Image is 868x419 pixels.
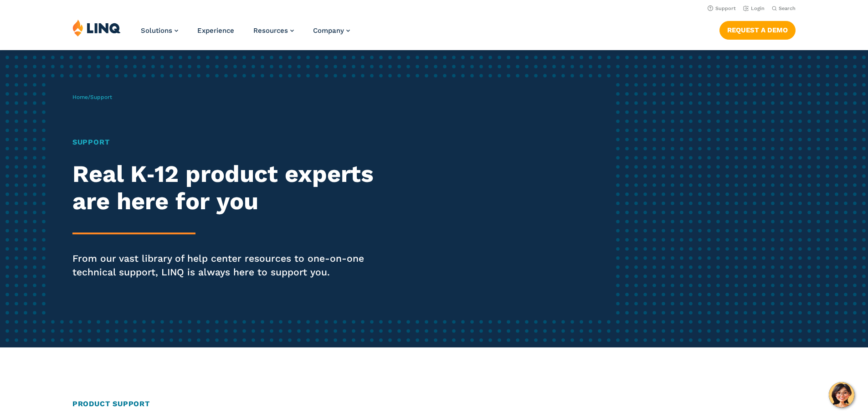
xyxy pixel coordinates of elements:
span: Company [313,26,344,35]
span: Solutions [141,26,172,35]
img: LINQ | K‑12 Software [72,19,121,36]
span: Search [779,5,796,11]
button: Hello, have a question? Let’s chat. [829,382,854,408]
span: Support [90,94,112,100]
a: Login [743,5,765,11]
a: Experience [197,26,234,35]
h1: Support [72,137,407,148]
a: Support [708,5,736,11]
h2: Real K‑12 product experts are here for you [72,160,407,215]
h2: Product Support [72,398,796,409]
a: Resources [253,26,294,35]
a: Solutions [141,26,178,35]
span: / [72,94,112,100]
a: Request a Demo [719,21,796,39]
a: Home [72,94,88,100]
button: Open Search Bar [772,5,796,12]
p: From our vast library of help center resources to one-on-one technical support, LINQ is always he... [72,252,407,279]
nav: Button Navigation [719,19,796,39]
span: Resources [253,26,288,35]
nav: Primary Navigation [141,19,350,49]
a: Company [313,26,350,35]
